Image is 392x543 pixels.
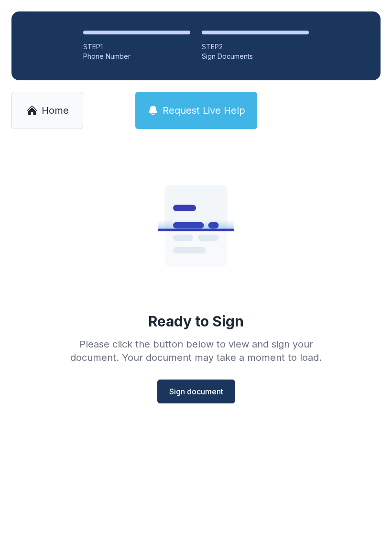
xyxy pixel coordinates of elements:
div: Phone Number [83,52,190,61]
div: Sign Documents [202,52,309,61]
div: Ready to Sign [148,313,244,330]
span: Home [42,104,69,117]
div: STEP 2 [202,42,309,52]
div: STEP 1 [83,42,190,52]
span: Sign document [169,386,223,397]
span: Request Live Help [163,104,245,117]
div: Please click the button below to view and sign your document. Your document may take a moment to ... [58,337,334,364]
